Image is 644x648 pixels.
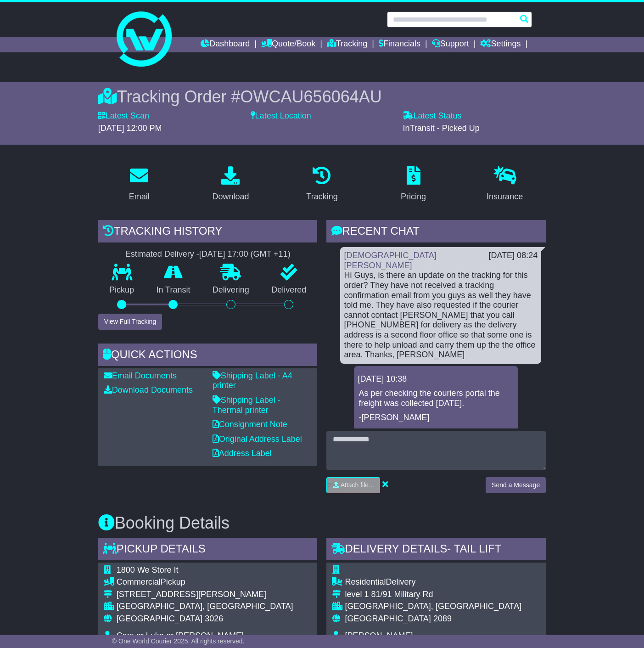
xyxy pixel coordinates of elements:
[123,163,156,206] a: Email
[117,602,293,612] div: [GEOGRAPHIC_DATA], [GEOGRAPHIC_DATA]
[447,542,501,555] span: - Tail Lift
[112,637,245,645] span: © One World Courier 2025. All rights reserved.
[345,614,431,623] span: [GEOGRAPHIC_DATA]
[345,577,386,586] span: Residential
[213,434,302,444] a: Original Address Label
[129,191,150,203] div: Email
[104,371,177,380] a: Email Documents
[213,449,272,458] a: Address Label
[379,37,420,52] a: Financials
[480,37,521,52] a: Settings
[488,251,538,261] div: [DATE] 08:24
[403,111,461,121] label: Latest Status
[344,251,436,270] a: [DEMOGRAPHIC_DATA][PERSON_NAME]
[98,285,145,295] p: Pickup
[98,87,546,107] div: Tracking Order #
[403,124,479,133] span: InTransit - Picked Up
[395,163,432,206] a: Pricing
[98,344,318,368] div: Quick Actions
[306,191,337,203] div: Tracking
[205,614,223,623] span: 3026
[300,163,343,206] a: Tracking
[358,374,515,384] div: [DATE] 10:38
[481,163,529,206] a: Insurance
[358,413,514,423] p: -[PERSON_NAME]
[117,565,179,575] span: 1800 We Store It
[326,220,546,245] div: RECENT CHAT
[98,314,162,330] button: View Full Tracking
[260,285,317,295] p: Delivered
[213,395,280,415] a: Shipping Label - Thermal printer
[98,111,149,121] label: Latest Scan
[117,577,293,587] div: Pickup
[432,37,469,52] a: Support
[117,631,244,640] span: Cam or Luke or [PERSON_NAME]
[104,385,193,394] a: Download Documents
[199,249,291,259] div: [DATE] 17:00 (GMT +11)
[98,220,318,245] div: Tracking history
[98,249,318,259] div: Estimated Delivery -
[358,389,514,408] p: As per checking the couriers portal the freight was collected [DATE].
[213,420,287,429] a: Consignment Note
[261,37,315,52] a: Quote/Book
[117,614,202,623] span: [GEOGRAPHIC_DATA]
[117,577,161,586] span: Commercial
[327,37,367,52] a: Tracking
[145,285,201,295] p: In Transit
[241,87,382,106] span: OWCAU656064AU
[345,631,413,640] span: [PERSON_NAME]
[98,124,162,133] span: [DATE] 12:00 PM
[486,477,546,493] button: Send a Message
[98,538,318,563] div: Pickup Details
[345,602,540,612] div: [GEOGRAPHIC_DATA], [GEOGRAPHIC_DATA]
[345,590,540,600] div: level 1 81/91 Military Rd
[345,577,540,587] div: Delivery
[213,371,292,390] a: Shipping Label - A4 printer
[117,590,293,600] div: [STREET_ADDRESS][PERSON_NAME]
[212,191,249,203] div: Download
[206,163,255,206] a: Download
[326,538,546,563] div: Delivery Details
[251,111,311,121] label: Latest Location
[433,614,452,623] span: 2089
[401,191,426,203] div: Pricing
[202,285,260,295] p: Delivering
[487,191,523,203] div: Insurance
[344,270,538,360] div: Hi Guys, is there an update on the tracking for this order? They have not received a tracking con...
[98,514,546,532] h3: Booking Details
[201,37,250,52] a: Dashboard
